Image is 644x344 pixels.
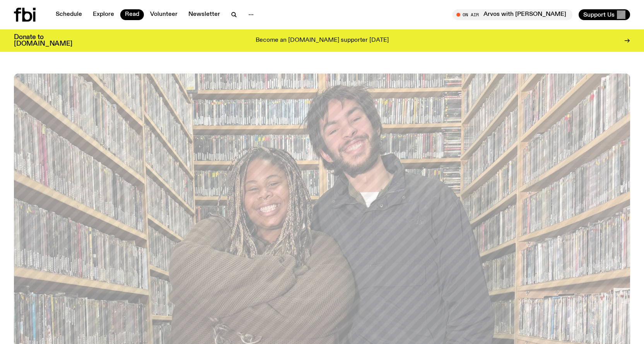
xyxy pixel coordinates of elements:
a: Read [120,9,144,20]
a: Schedule [51,9,87,20]
a: Explore [88,9,119,20]
p: Become an [DOMAIN_NAME] supporter [DATE] [256,37,389,44]
button: On AirArvos with [PERSON_NAME] [453,9,572,20]
span: Support Us [583,11,615,18]
h3: Donate to [DOMAIN_NAME] [14,34,72,47]
button: Support Us [579,9,630,20]
a: Volunteer [145,9,182,20]
a: Newsletter [184,9,225,20]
